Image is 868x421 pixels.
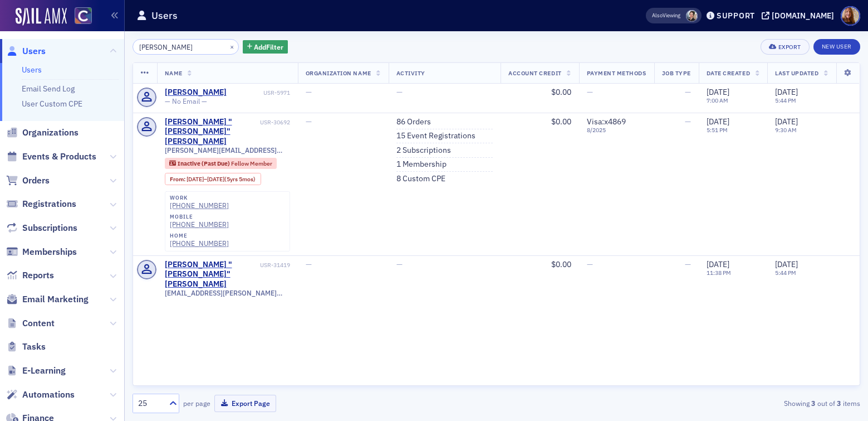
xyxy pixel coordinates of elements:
[170,233,229,239] div: home
[813,39,860,55] a: New User
[707,126,728,134] time: 5:51 PM
[16,8,67,26] img: SailAMX
[22,127,79,139] span: Organizations
[396,87,403,97] span: —
[707,96,728,104] time: 7:00 AM
[6,389,75,401] a: Automations
[778,44,801,50] div: Export
[243,40,288,54] button: AddFilter
[170,239,229,248] a: [PHONE_NUMBER]
[170,195,229,201] div: work
[587,117,626,127] span: Visa : x4869
[6,246,77,258] a: Memberships
[587,127,646,134] span: 8 / 2025
[775,259,798,269] span: [DATE]
[165,88,227,98] a: [PERSON_NAME]
[22,45,46,57] span: Users
[22,222,77,234] span: Subscriptions
[22,341,46,353] span: Tasks
[254,42,283,52] span: Add Filter
[6,175,50,187] a: Orders
[551,87,571,97] span: $0.00
[178,159,231,167] span: Inactive (Past Due)
[260,262,290,269] div: USR-31419
[707,117,729,127] span: [DATE]
[551,259,571,269] span: $0.00
[170,201,229,210] a: [PHONE_NUMBER]
[835,398,843,408] strong: 3
[685,117,691,127] span: —
[508,69,561,77] span: Account Credit
[761,39,809,55] button: Export
[165,173,261,185] div: From: 2020-03-24 00:00:00
[22,293,89,306] span: Email Marketing
[227,41,237,51] button: ×
[165,69,183,77] span: Name
[396,117,431,127] a: 86 Orders
[22,365,66,377] span: E-Learning
[165,158,277,169] div: Inactive (Past Due): Inactive (Past Due): Fellow Member
[551,117,571,127] span: $0.00
[22,317,55,330] span: Content
[170,220,229,229] a: [PHONE_NUMBER]
[775,117,798,127] span: [DATE]
[625,398,860,408] div: Showing out of items
[170,176,187,183] span: From :
[6,317,55,330] a: Content
[762,12,838,20] button: [DOMAIN_NAME]
[165,146,290,154] span: [PERSON_NAME][EMAIL_ADDRESS][DOMAIN_NAME]
[685,87,691,97] span: —
[22,84,75,94] a: Email Send Log
[306,87,312,97] span: —
[165,97,207,105] span: — No Email —
[22,151,96,163] span: Events & Products
[707,69,750,77] span: Date Created
[6,151,96,163] a: Events & Products
[165,117,258,147] a: [PERSON_NAME] "[PERSON_NAME]" [PERSON_NAME]
[6,222,77,234] a: Subscriptions
[652,12,663,19] div: Also
[396,174,445,184] a: 8 Custom CPE
[587,69,646,77] span: Payment Methods
[652,12,680,20] span: Viewing
[685,259,691,269] span: —
[707,269,731,277] time: 11:38 PM
[22,99,82,109] a: User Custom CPE
[165,260,258,289] a: [PERSON_NAME] "[PERSON_NAME]" [PERSON_NAME]
[707,259,729,269] span: [DATE]
[707,87,729,97] span: [DATE]
[6,198,76,210] a: Registrations
[6,365,66,377] a: E-Learning
[22,175,50,187] span: Orders
[6,293,89,306] a: Email Marketing
[396,159,447,170] a: 1 Membership
[772,11,834,21] div: [DOMAIN_NAME]
[133,39,239,55] input: Search…
[6,341,46,353] a: Tasks
[306,117,312,127] span: —
[775,69,818,77] span: Last Updated
[396,131,475,141] a: 15 Event Registrations
[231,159,272,167] span: Fellow Member
[67,7,92,26] a: View Homepage
[22,65,42,75] a: Users
[169,159,272,167] a: Inactive (Past Due) Fellow Member
[306,259,312,269] span: —
[775,269,796,277] time: 5:44 PM
[396,69,425,77] span: Activity
[214,395,276,412] button: Export Page
[717,11,755,21] div: Support
[207,175,224,183] span: [DATE]
[6,45,46,57] a: Users
[396,146,451,156] a: 2 Subscriptions
[396,259,403,269] span: —
[22,198,76,210] span: Registrations
[183,398,210,408] label: per page
[138,398,163,409] div: 25
[841,6,860,26] span: Profile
